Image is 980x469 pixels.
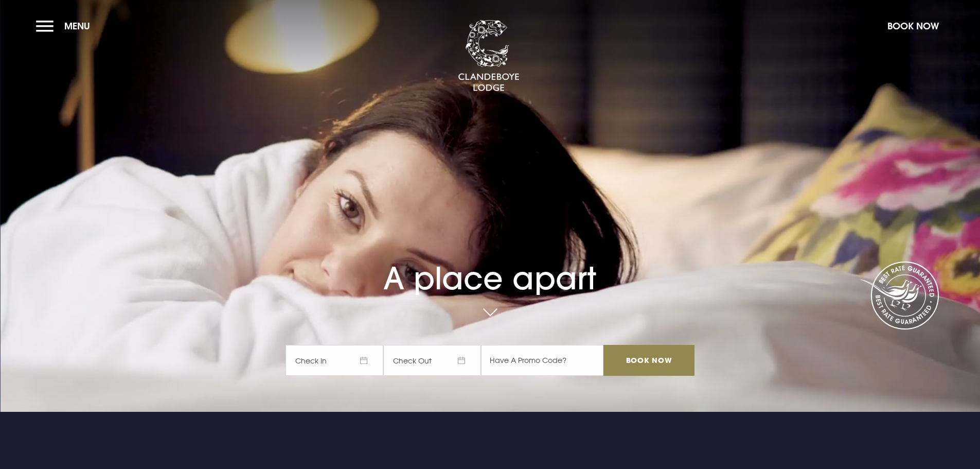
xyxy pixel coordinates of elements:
button: Book Now [882,15,944,37]
span: Menu [64,20,90,32]
input: Have A Promo Code? [481,345,603,376]
h1: A place apart [286,231,694,297]
button: Menu [36,15,95,37]
span: Check In [286,345,383,376]
input: Book Now [603,345,694,376]
img: Clandeboye Lodge [458,20,520,92]
span: Check Out [383,345,481,376]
